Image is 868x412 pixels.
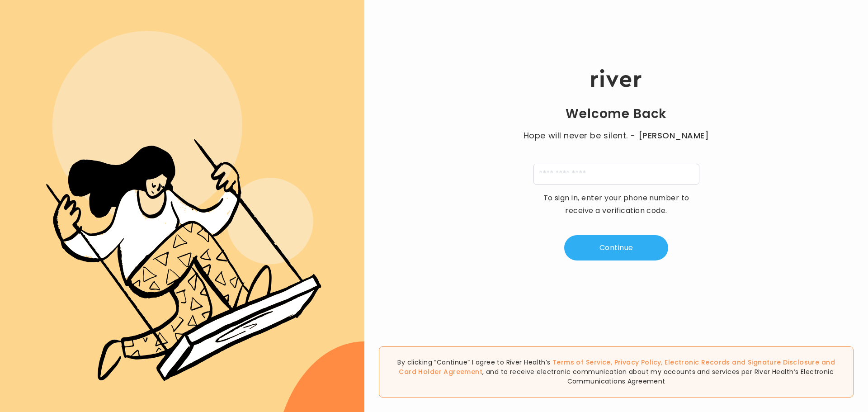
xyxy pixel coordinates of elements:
[379,346,854,398] div: By clicking “Continue” I agree to River Health’s
[537,192,695,217] p: To sign in, enter your phone number to receive a verification code.
[482,367,834,386] span: , and to receive electronic communication about my accounts and services per River Health’s Elect...
[399,358,835,376] span: , , and
[552,358,611,367] a: Terms of Service
[665,358,819,367] a: Electronic Records and Signature Disclosure
[614,358,661,367] a: Privacy Policy
[514,129,718,142] p: Hope will never be silent.
[630,129,709,142] span: - [PERSON_NAME]
[566,106,667,122] h1: Welcome Back
[564,235,668,260] button: Continue
[399,367,482,376] a: Card Holder Agreement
